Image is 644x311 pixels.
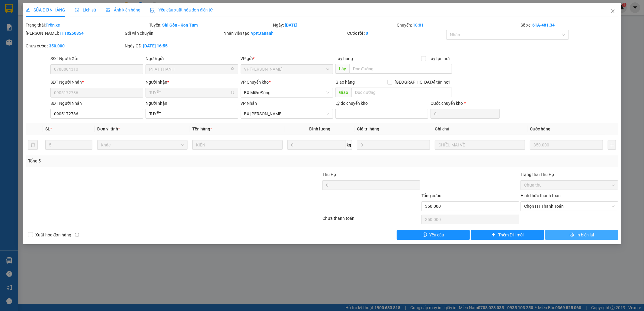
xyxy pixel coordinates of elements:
[524,202,615,211] span: Chọn HT Thanh Toán
[397,230,470,240] button: exclamation-circleYêu cầu
[357,127,379,131] span: Giá trị hàng
[26,30,123,37] div: [PERSON_NAME]:
[146,79,238,85] div: Người nhận
[335,80,355,85] span: Giao hàng
[435,140,525,150] input: Ghi Chú
[192,140,283,150] input: VD: Bàn, Ghế
[273,22,396,28] div: Ngày:
[75,8,96,12] span: Lịch sử
[162,23,198,27] b: Sài Gòn - Kon Tum
[426,55,452,62] span: Lấy tận nơi
[241,55,333,62] div: VP gửi
[413,23,424,27] b: 18:01
[521,171,618,178] div: Trạng thái Thu Hộ
[75,8,79,12] span: clock-circle
[244,88,330,97] span: BX Miền Đông
[545,230,618,240] button: printerIn biên lai
[576,232,594,238] span: In biên lai
[149,89,229,96] input: Tên người nhận
[335,88,351,97] span: Giao
[241,100,333,107] div: VP Nhận
[106,8,140,12] span: Ảnh kiện hàng
[75,233,79,237] span: info-circle
[471,230,544,240] button: plusThêm ĐH mới
[49,43,65,48] b: 350.000
[252,31,274,36] b: vptt.tananh
[322,215,421,226] div: Chưa thanh toán
[347,30,445,37] div: Cước rồi :
[149,66,229,72] input: Tên người gửi
[524,181,615,190] span: Chưa thu
[50,100,143,107] div: SĐT Người Nhận
[230,67,235,71] span: user
[366,31,368,36] b: 0
[50,79,143,85] div: SĐT Người Nhận
[150,8,155,13] img: icon
[101,140,184,149] span: Khác
[351,88,452,97] input: Dọc đường
[429,232,444,238] span: Yêu cầu
[570,232,574,237] span: printer
[432,123,527,135] th: Ghi chú
[610,9,615,14] span: close
[224,30,346,37] div: Nhân viên tạo:
[492,232,496,237] span: plus
[230,91,235,95] span: user
[608,140,616,150] button: plus
[349,64,452,74] input: Dọc đường
[28,140,38,150] button: delete
[322,172,336,177] span: Thu Hộ
[46,23,60,27] b: Trên xe
[421,193,441,198] span: Tổng cước
[530,140,603,150] input: 0
[423,232,427,237] span: exclamation-circle
[335,56,353,61] span: Lấy hàng
[532,23,555,27] b: 61A-481.34
[520,22,619,28] div: Số xe:
[285,23,298,27] b: [DATE]
[149,22,273,28] div: Tuyến:
[125,43,223,49] div: Ngày GD:
[244,65,330,74] span: VP Thành Thái
[59,31,84,36] b: TT10250854
[335,64,349,74] span: Lấy
[25,22,149,28] div: Trạng thái:
[521,193,561,198] label: Hình thức thanh toán
[33,232,74,238] span: Xuất hóa đơn hàng
[244,109,330,118] span: BX Phạm Văn Đồng
[143,43,168,48] b: [DATE] 16:55
[106,8,110,12] span: picture
[28,158,248,164] div: Tổng: 5
[50,55,143,62] div: SĐT Người Gửi
[26,8,30,12] span: edit
[396,22,520,28] div: Chuyến:
[498,232,524,238] span: Thêm ĐH mới
[530,127,550,131] span: Cước hàng
[431,100,499,107] div: Cước chuyển kho
[26,43,123,49] div: Chưa cước :
[146,100,238,107] div: Người nhận
[309,127,330,131] span: Định lượng
[604,3,621,20] button: Close
[335,100,428,107] div: Lý do chuyển kho
[150,8,213,12] span: Yêu cầu xuất hóa đơn điện tử
[357,140,430,150] input: 0
[346,140,352,150] span: kg
[97,127,120,131] span: Đơn vị tính
[125,30,223,37] div: Gói vận chuyển:
[192,127,212,131] span: Tên hàng
[26,8,65,12] span: SỬA ĐƠN HÀNG
[45,127,50,131] span: SL
[146,55,238,62] div: Người gửi
[241,80,269,85] span: VP Chuyển kho
[392,79,452,85] span: [GEOGRAPHIC_DATA] tận nơi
